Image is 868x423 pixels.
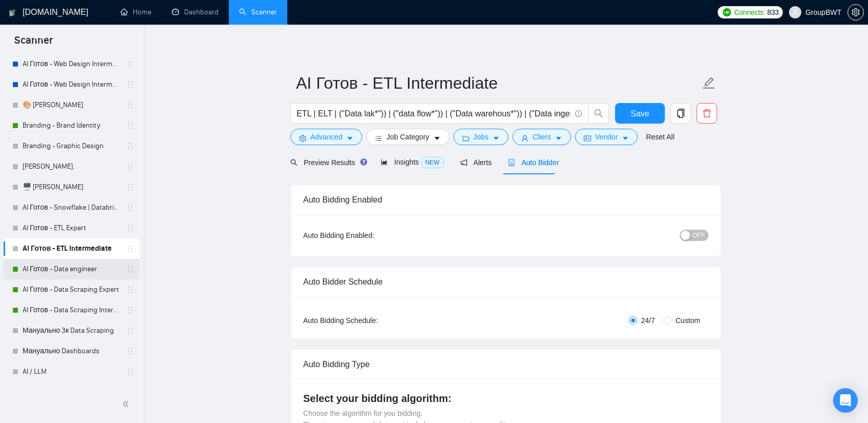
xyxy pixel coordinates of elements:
[303,267,708,296] div: Auto Bidder Schedule
[126,327,134,335] span: holder
[346,134,353,142] span: caret-down
[615,103,665,124] button: Save
[575,110,582,117] span: info-circle
[595,131,618,143] span: Vendor
[697,109,717,118] span: delete
[299,134,306,142] span: setting
[126,142,134,150] span: holder
[121,8,151,16] a: homeHome
[23,115,120,136] a: Branding - Brand Identity
[126,204,134,212] span: holder
[671,109,691,118] span: copy
[126,286,134,294] span: holder
[23,279,120,300] a: AI Готов - Data Scraping Expert
[23,136,120,156] a: Branding - Graphic Design
[460,159,467,166] span: notification
[126,122,134,130] span: holder
[848,8,863,16] span: setting
[460,158,492,167] span: Alerts
[290,159,298,166] span: search
[6,33,61,54] span: Scanner
[290,158,364,167] span: Preview Results
[23,361,120,382] a: AI / LLM
[297,107,570,120] input: Search Freelance Jobs...
[9,5,16,21] img: logo
[126,224,134,232] span: holder
[310,131,342,143] span: Advanced
[303,350,708,379] div: Auto Bidding Type
[672,315,704,326] span: Custom
[23,74,120,95] a: AI Готов - Web Design Intermediate минус Development
[637,315,659,326] span: 24/7
[521,134,528,142] span: user
[847,4,864,21] button: setting
[126,60,134,68] span: holder
[126,347,134,355] span: holder
[23,382,120,402] a: 🗄️ [PERSON_NAME]
[126,183,134,191] span: holder
[23,156,120,177] a: [PERSON_NAME].
[23,341,120,361] a: Мануально Dashboards
[23,218,120,238] a: AI Готов - ETL Expert
[697,103,717,124] button: delete
[588,103,609,124] button: search
[622,134,629,142] span: caret-down
[23,238,120,259] a: AI Готов - ETL Intermediate
[23,95,120,115] a: 🎨 [PERSON_NAME]
[833,388,858,413] div: Open Intercom Messenger
[303,185,708,214] div: Auto Bidding Enabled
[767,7,779,18] span: 833
[734,7,765,18] span: Connects:
[702,76,716,90] span: edit
[23,177,120,197] a: 🖥️ [PERSON_NAME]
[122,399,132,409] span: double-left
[126,368,134,376] span: holder
[512,129,571,145] button: userClientcaret-down
[126,163,134,171] span: holder
[532,131,551,143] span: Client
[366,129,449,145] button: barsJob Categorycaret-down
[290,129,362,145] button: settingAdvancedcaret-down
[630,107,649,120] span: Save
[303,230,438,241] div: Auto Bidding Enabled:
[589,109,608,118] span: search
[723,8,731,16] img: upwork-logo.png
[492,134,500,142] span: caret-down
[462,134,469,142] span: folder
[359,157,368,167] div: Tooltip anchor
[474,131,489,143] span: Jobs
[421,157,444,168] span: NEW
[23,54,120,74] a: AI Готов - Web Design Intermediate минус Developer
[555,134,562,142] span: caret-down
[126,245,134,253] span: holder
[693,230,705,241] span: OFF
[433,134,441,142] span: caret-down
[126,306,134,314] span: holder
[303,391,708,406] h4: Select your bidding algorithm:
[847,8,864,16] a: setting
[575,129,638,145] button: idcardVendorcaret-down
[239,8,277,16] a: searchScanner
[23,320,120,341] a: Мануально 3к Data Scraping
[23,259,120,279] a: AI Готов - Data engineer
[126,80,134,89] span: holder
[508,159,515,166] span: robot
[381,158,388,166] span: area-chart
[646,131,674,143] a: Reset All
[375,134,382,142] span: bars
[303,315,438,326] div: Auto Bidding Schedule:
[126,101,134,109] span: holder
[792,9,799,16] span: user
[584,134,591,142] span: idcard
[381,158,443,166] span: Insights
[453,129,509,145] button: folderJobscaret-down
[23,197,120,218] a: AI Готов - Snowflake | Databricks
[508,158,559,167] span: Auto Bidder
[670,103,691,124] button: copy
[172,8,219,16] a: dashboardDashboard
[126,265,134,273] span: holder
[386,131,429,143] span: Job Category
[296,70,700,96] input: Scanner name...
[23,300,120,320] a: AI Готов - Data Scraping Intermediate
